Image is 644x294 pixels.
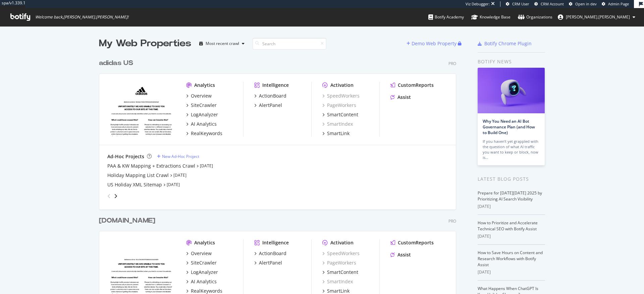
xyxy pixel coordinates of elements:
[113,193,118,199] div: angle-right
[390,239,434,246] a: CustomReports
[602,1,629,7] a: Admin Page
[99,58,136,68] a: adidas US
[390,251,411,258] a: Assist
[478,68,545,113] img: Why You Need an AI Bot Governance Plan (and How to Build One)
[107,172,169,179] div: Holiday Mapping List Crawl
[330,82,354,89] div: Activation
[322,102,356,109] div: PageWorkers
[322,130,350,137] a: SmartLink
[167,182,180,187] a: [DATE]
[186,121,217,127] a: AI Analytics
[35,14,128,20] span: Welcome back, [PERSON_NAME].[PERSON_NAME] !
[390,94,411,101] a: Assist
[191,111,218,118] div: LogAnalyzer
[608,1,629,6] span: Admin Page
[254,102,282,109] a: AlertPanel
[407,41,458,46] a: Demo Web Property
[191,93,212,99] div: Overview
[428,14,464,20] div: Botify Academy
[186,259,217,266] a: SiteCrawler
[478,269,545,275] div: [DATE]
[407,38,458,49] button: Demo Web Property
[99,216,155,226] div: [DOMAIN_NAME]
[398,82,434,89] div: CustomReports
[322,278,353,285] a: SmartIndex
[575,1,597,6] span: Open in dev
[197,38,247,49] button: Most recent crawl
[322,250,360,257] div: SpeedWorkers
[327,269,358,276] div: SmartContent
[186,111,218,118] a: LogAnalyzer
[262,239,289,246] div: Intelligence
[506,1,529,7] a: CRM User
[552,12,641,22] button: [PERSON_NAME].[PERSON_NAME]
[186,278,217,285] a: AI Analytics
[206,42,239,46] div: Most recent crawl
[484,40,532,47] div: Botify Chrome Plugin
[534,1,564,7] a: CRM Account
[157,154,199,159] a: New Ad-Hoc Project
[512,1,529,6] span: CRM User
[322,269,358,276] a: SmartContent
[99,216,158,226] a: [DOMAIN_NAME]
[390,82,434,89] a: CustomReports
[262,82,289,89] div: Intelligence
[99,58,133,68] div: adidas US
[478,203,545,210] div: [DATE]
[541,1,564,6] span: CRM Account
[566,14,630,20] span: dave.coppedge
[322,111,358,118] a: SmartContent
[478,190,542,202] a: Prepare for [DATE][DATE] 2025 by Prioritizing AI Search Visibility
[471,14,511,20] div: Knowledge Base
[448,61,456,66] div: Pro
[200,163,213,169] a: [DATE]
[327,130,350,137] div: SmartLink
[483,118,535,135] a: Why You Need an AI Bot Governance Plan (and How to Build One)
[483,139,540,160] div: If you haven’t yet grappled with the question of what AI traffic you want to keep or block, now is…
[569,1,597,7] a: Open in dev
[253,38,326,50] input: Search
[191,102,217,109] div: SiteCrawler
[254,93,286,99] a: ActionBoard
[259,93,286,99] div: ActionBoard
[107,239,175,294] img: adidas.ca
[107,82,175,136] img: adidas.com/us
[186,93,212,99] a: Overview
[322,93,360,99] div: SpeedWorkers
[412,40,457,47] div: Demo Web Property
[397,251,411,258] div: Assist
[398,239,434,246] div: CustomReports
[254,259,282,266] a: AlertPanel
[173,172,186,178] a: [DATE]
[191,259,217,266] div: SiteCrawler
[448,218,456,224] div: Pro
[191,278,217,285] div: AI Analytics
[322,121,353,127] a: SmartIndex
[327,111,358,118] div: SmartContent
[322,259,356,266] a: PageWorkers
[194,82,215,89] div: Analytics
[254,250,286,257] a: ActionBoard
[471,8,511,26] a: Knowledge Base
[191,269,218,276] div: LogAnalyzer
[99,37,191,50] div: My Web Properties
[186,269,218,276] a: LogAnalyzer
[330,239,354,246] div: Activation
[621,271,637,287] iframe: Intercom live chat
[259,102,282,109] div: AlertPanel
[107,163,195,169] a: PAA & KW Mapping + Extractions Crawl
[478,250,543,268] a: How to Save Hours on Content and Research Workflows with Botify Assist
[478,233,545,239] div: [DATE]
[397,94,411,101] div: Assist
[107,181,162,188] a: US Holiday XML Sitemap
[478,40,532,47] a: Botify Chrome Plugin
[105,191,113,201] div: angle-left
[107,153,144,160] div: Ad-Hoc Projects
[478,220,538,232] a: How to Prioritize and Accelerate Technical SEO with Botify Assist
[428,8,464,26] a: Botify Academy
